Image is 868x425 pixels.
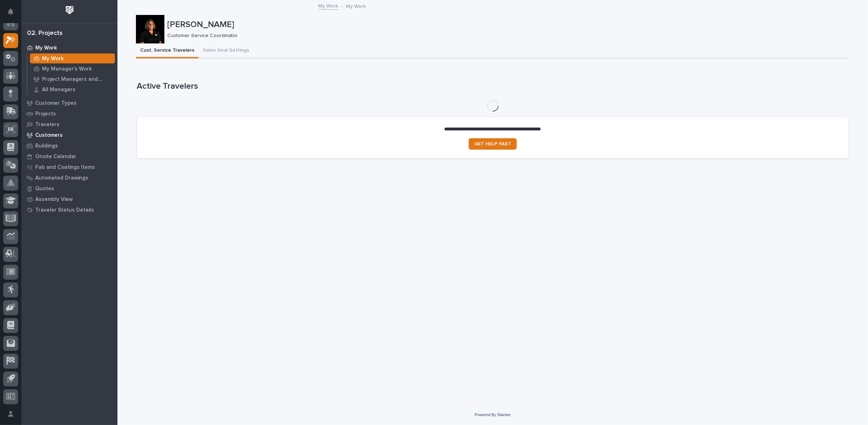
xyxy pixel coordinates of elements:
[137,81,849,92] h1: Active Travelers
[9,9,18,20] div: Notifications
[469,138,517,150] a: GET HELP FAST
[27,53,117,63] a: My Work
[35,121,59,128] p: Travelers
[42,56,64,62] p: My Work
[42,66,92,72] p: My Manager's Work
[35,196,73,203] p: Assembly View
[21,42,117,53] a: My Work
[136,43,199,58] button: Cust. Service Travelers
[35,186,54,192] p: Quotes
[35,207,94,213] p: Traveler Status Details
[27,64,117,74] a: My Manager's Work
[35,132,63,139] p: Customers
[42,76,112,83] p: Project Managers and Engineers
[42,87,75,93] p: All Managers
[475,413,511,417] a: Powered By Stacker
[35,111,56,117] p: Projects
[21,172,117,183] a: Automated Drawings
[167,20,847,30] p: [PERSON_NAME]
[21,162,117,172] a: Fab and Coatings Items
[346,2,366,10] p: My Work
[35,175,88,181] p: Automated Drawings
[35,164,95,171] p: Fab and Coatings Items
[199,43,253,58] button: Sales Goal Settings
[35,100,77,107] p: Customer Types
[21,151,117,162] a: Onsite Calendar
[21,204,117,215] a: Traveler Status Details
[27,84,117,94] a: All Managers
[21,98,117,108] a: Customer Types
[27,74,117,84] a: Project Managers and Engineers
[21,119,117,130] a: Travelers
[319,1,338,10] a: My Work
[27,30,63,37] div: 02. Projects
[21,194,117,204] a: Assembly View
[21,130,117,140] a: Customers
[21,140,117,151] a: Buildings
[167,33,844,39] p: Customer Service Coordinator
[35,143,58,149] p: Buildings
[63,4,76,17] img: Workspace Logo
[35,45,57,51] p: My Work
[21,183,117,194] a: Quotes
[474,141,511,146] span: GET HELP FAST
[21,108,117,119] a: Projects
[35,154,77,160] p: Onsite Calendar
[3,4,18,19] button: Notifications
